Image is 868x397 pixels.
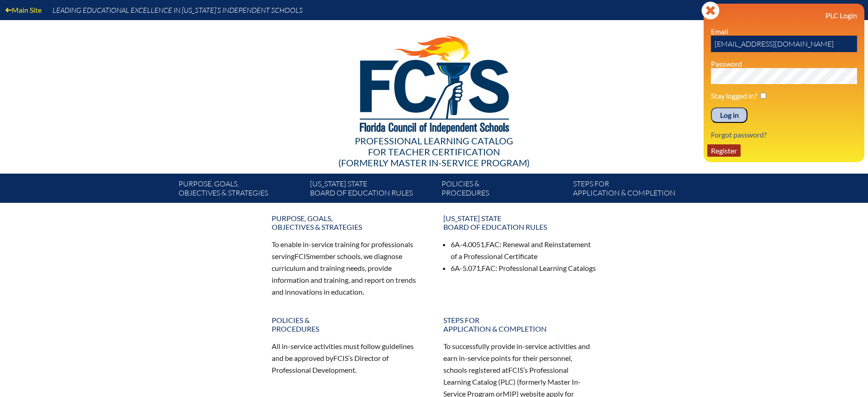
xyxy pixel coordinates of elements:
[368,146,500,157] span: for Teacher Certification
[438,177,569,203] a: Policies &Procedures
[707,144,741,157] a: Register
[438,210,602,235] a: [US_STATE] StateBoard of Education rules
[2,4,45,16] a: Main Site
[333,354,348,362] span: FCIS
[272,238,425,297] p: To enable in-service training for professionals serving member schools, we diagnose curriculum an...
[266,210,431,235] a: Purpose, goals,objectives & strategies
[711,107,747,123] input: Log in
[272,340,425,376] p: All in-service activities must follow guidelines and be approved by ’s Director of Professional D...
[438,312,602,337] a: Steps forapplication & completion
[295,252,310,260] span: FCIS
[306,177,438,203] a: [US_STATE] StateBoard of Education rules
[266,312,431,337] a: Policies &Procedures
[340,20,528,145] img: FCISlogo221.eps
[569,177,701,203] a: Steps forapplication & completion
[701,1,720,20] svg: Close
[508,365,523,374] span: FCIS
[482,264,495,272] span: FAC
[711,59,742,68] label: Password
[711,11,857,20] h3: PLC Login
[486,240,500,249] span: FAC
[711,91,757,100] label: Stay logged in?
[711,27,728,36] label: Email
[451,262,597,274] li: 6A-5.071, : Professional Learning Catalogs
[451,238,597,262] li: 6A-4.0051, : Renewal and Reinstatement of a Professional Certificate
[500,377,513,386] span: PLC
[171,135,697,168] div: Professional Learning Catalog (formerly Master In-service Program)
[707,128,770,141] a: Forgot password?
[175,177,306,203] a: Purpose, goals,objectives & strategies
